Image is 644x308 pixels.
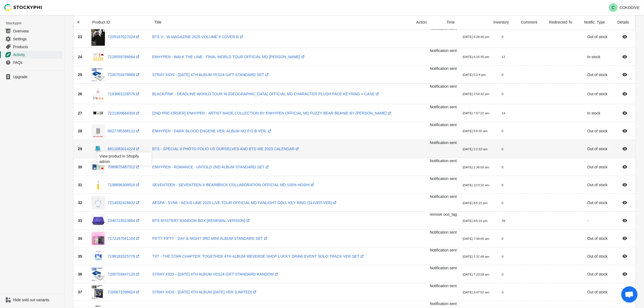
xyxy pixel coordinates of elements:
a: AESPA - SYNK : AEXIS LINE 2025 LIVE TOUR OFFICIAL MD FANLIGHT DOLL KEY RING (SLIVER VER)(opens a ... [152,201,338,205]
div: Product ID [88,15,150,29]
a: BTS - SPECIAL 8 PHOTO FOLIO US OURSELVES AND BTS WE 2023 CALENDAR(opens a new window) [152,147,300,151]
span: Stockyphi [6,21,65,26]
div: Details [613,15,636,29]
span: Notification sent [430,48,457,53]
span: Notification sent [430,176,457,181]
small: [DATE] 7:40:45 am [463,237,489,240]
small: [DATE] 7:23:59 am [463,273,489,276]
img: B_764a8495-b3ef-47f7-9789-5edcef2b4b13.jpg [91,28,105,46]
a: 2340723523664(opens a new window) [108,218,140,223]
a: Hide sold out variants [2,296,62,304]
span: Notification sent [430,140,457,145]
span: remove oos_tag [430,212,457,217]
small: 0 [502,92,503,96]
img: face_keyring_case_693e20aa-f505-494f-bcf0-b5282effcc43.webp [91,86,105,102]
small: [DATE] 6:15:35 pm [463,55,489,58]
span: Activity [13,52,61,57]
a: STRAY KIDS - [DATE] 4TH ALBUM YES24 GIFT STANDARD SET(opens a new window) [152,73,270,77]
span: 32 [78,201,82,205]
div: Redirected To [545,15,580,29]
a: 7198696308816(opens a new window) [108,183,140,187]
small: 0 [502,183,503,187]
div: Time [442,15,489,29]
small: 12 [502,55,505,58]
a: 7200671596624(opens a new window) [108,290,140,294]
a: Overview [2,27,62,35]
a: Products [2,43,62,51]
a: 7193861226576(opens a new window) [108,92,140,96]
a: 7198183325776(opens a new window) [108,254,140,258]
img: confetti_pouch_8d23c794-ecc2-4707-a8c0-8acb35a78802.png [91,50,105,64]
img: Stockyphi [4,4,42,11]
td: Out of stock [583,230,614,247]
text: C [612,5,615,10]
span: Upgrade [13,74,61,80]
span: Products [13,44,61,50]
small: [DATE] 2:54:32 pm [463,92,489,96]
span: Overview [13,28,61,34]
div: Notific. Type [580,15,613,29]
td: - [583,212,614,230]
small: 0 [502,201,503,205]
small: [DATE] 5:2:4 pm [463,73,486,76]
a: FAQs [2,58,62,66]
span: Notification sent [430,123,457,127]
span: Settings [13,36,61,42]
div: Inventory [489,15,517,29]
a: STRAY KIDS - [DATE] 4TH ALBUM YES24 GIFT STANDARD RANDOM(opens a new window) [152,272,279,276]
a: Activity [2,51,62,58]
a: 7200703479888(opens a new window) [108,73,140,77]
img: STD_TH_599bb9db-1e93-4134-9881-bb689316615f.jpg [91,267,105,281]
a: BLACKPINK - DEADLINE WORLD TOUR IN [GEOGRAPHIC_DATA] OFFICIAL MD CHARACTER PLUSH FACE KEYRING + C... [152,92,380,96]
a: 7205187027024(opens a new window) [108,35,140,39]
a: Upgrade [2,73,62,81]
td: Out of stock [583,84,614,104]
small: [DATE] 8:5:21 pm [463,201,488,205]
small: 29 [502,219,505,222]
img: FIFTY_FIFTY_f9eb8e86-26dc-4301-9f68-8528ae09eda9.jpg [91,232,105,245]
img: ROMANCE_UNTOLD_PHOTOBOOK_8bd980e5-4f43-428f-ace1-daa49e498f4f.jpg [91,160,105,174]
a: 6811083014224(opens a new window) [108,147,140,151]
span: Notification sent [430,66,457,71]
span: 30 [78,165,82,169]
div: Comment [517,15,545,29]
a: 7172167041104(opens a new window) [108,236,140,241]
small: 0 [502,147,503,151]
small: [DATE] 7:57:22 am [463,111,489,115]
span: Notification sent [430,266,457,270]
p: COKODIVE [620,5,640,10]
small: 0 [502,237,503,240]
td: Out of stock [583,66,614,84]
a: ENHYPEN - ROMANCE : UNTOLD 2ND ALBUM STANDARD SET(opens a new window) [152,165,270,169]
div: Title [150,15,412,29]
small: 0 [502,129,503,133]
small: [DATE] 5:0:32 am [463,129,488,133]
a: 7221909684304(opens a new window) [108,111,140,115]
span: 37 [78,290,82,294]
small: [DATE] 12:0:32 am [463,183,489,187]
div: Action [412,15,442,29]
small: [DATE] 1:30:55 am [463,165,489,169]
img: SOLO_SET_da7105cd-aa1e-4302-9079-41331192af2f.png [91,250,105,263]
td: In stock [583,48,614,66]
td: Out of stock [583,140,614,158]
span: 33 [78,218,82,223]
span: 26 [78,92,82,96]
a: BTS V - W MAGAZINE 2025 VOLUME 9 COVER B(opens a new window) [152,35,244,39]
small: 0 [502,73,503,76]
a: 7214932426832(opens a new window) [108,201,140,205]
a: Settings [2,35,62,43]
button: Avatar with initials CCOKODIVE [607,2,642,13]
a: ENHYPEN - DARK BLOOD ENGENE VER. ALBUM NO P.O.B VER.(opens a new window) [152,129,272,133]
span: 36 [78,272,82,276]
td: Out of stock [583,194,614,212]
small: 0 [502,255,503,258]
span: FAQs [13,60,61,65]
small: 0 [502,165,503,169]
a: 7200703447120(opens a new window) [108,272,140,276]
div: Open chat [621,286,638,303]
span: Notification sent [430,105,457,109]
img: cokodive-rm-s-bts-mystery-random-box-renewal-version-13350300647504.jpg [91,214,105,227]
td: Out of stock [583,247,614,265]
span: 27 [78,111,82,115]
